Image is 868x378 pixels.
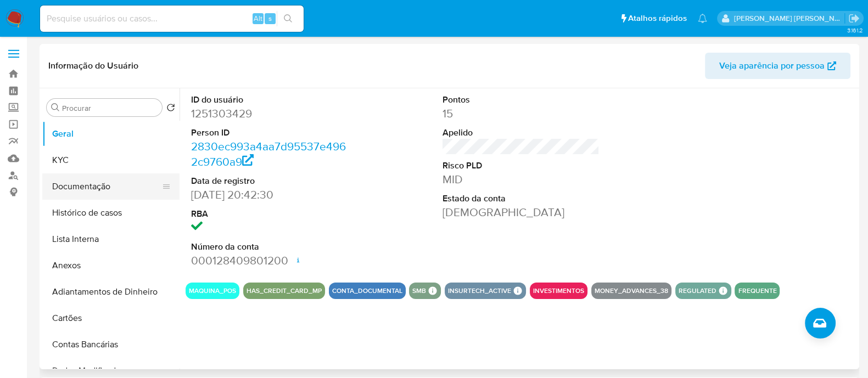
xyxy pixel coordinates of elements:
button: Documentação [42,173,171,200]
button: Veja aparência por pessoa [705,53,850,79]
button: Contas Bancárias [42,331,180,358]
button: Cartões [42,305,180,331]
dd: 15 [443,106,600,121]
span: s [268,13,272,24]
button: Adiantamentos de Dinheiro [42,279,180,305]
button: Geral [42,121,180,147]
dt: Person ID [191,127,348,139]
dt: Apelido [443,127,600,139]
button: Anexos [42,252,180,279]
dt: ID do usuário [191,94,348,106]
span: Atalhos rápidos [628,13,687,24]
dd: 000128409801200 [191,253,348,268]
button: Procurar [51,103,60,112]
button: search-icon [277,11,299,26]
dt: Estado da conta [443,193,600,205]
dd: [DATE] 20:42:30 [191,187,348,202]
dd: [DEMOGRAPHIC_DATA] [443,205,600,220]
button: KYC [42,147,180,173]
a: Notificações [698,14,707,23]
span: Alt [254,13,262,24]
input: Pesquise usuários ou casos... [40,12,304,26]
button: Lista Interna [42,226,180,252]
h1: Informação do Usuário [48,60,138,71]
dt: Data de registro [191,175,348,187]
dt: RBA [191,208,348,220]
span: Veja aparência por pessoa [719,53,825,79]
a: Sair [848,13,860,24]
button: Retornar ao pedido padrão [166,103,175,115]
input: Procurar [62,103,158,113]
a: 2830ec993a4aa7d95537e4962c9760a9 [191,138,346,170]
p: anna.almeida@mercadopago.com.br [734,13,845,24]
button: Histórico de casos [42,200,180,226]
dt: Número da conta [191,241,348,253]
dt: Pontos [443,94,600,106]
dd: MID [443,172,600,187]
dd: 1251303429 [191,106,348,121]
dt: Risco PLD [443,160,600,172]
